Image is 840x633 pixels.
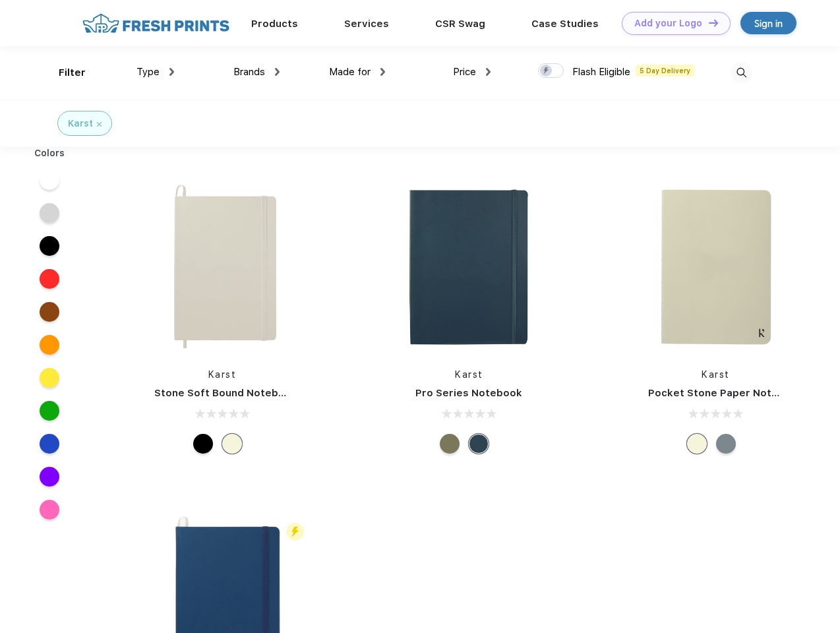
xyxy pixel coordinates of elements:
div: Beige [687,434,707,454]
a: Karst [208,369,237,380]
span: Type [136,66,160,78]
a: CSR Swag [435,18,485,30]
span: 5 Day Delivery [636,65,694,76]
span: Brands [233,66,265,78]
img: func=resize&h=266 [381,179,556,355]
div: Navy [469,434,489,454]
a: Pro Series Notebook [415,387,522,399]
img: fo%20logo%202.webp [78,12,233,35]
div: Karst [68,117,93,131]
img: dropdown.png [169,68,174,76]
a: Pocket Stone Paper Notebook [648,387,804,399]
span: Price [453,66,476,78]
img: DT [709,19,718,26]
div: Beige [222,434,242,454]
div: Olive [440,434,460,454]
div: Sign in [754,16,783,31]
a: Stone Soft Bound Notebook [154,387,297,399]
img: dropdown.png [486,68,491,76]
a: Sign in [740,12,796,34]
span: Flash Eligible [572,66,630,78]
div: Colors [24,146,75,160]
img: flash_active_toggle.svg [286,523,304,541]
a: Karst [455,369,483,380]
div: Black [193,434,213,454]
img: func=resize&h=266 [135,179,310,355]
img: desktop_search.svg [731,62,752,84]
div: Add your Logo [634,18,702,29]
span: Made for [329,66,371,78]
img: dropdown.png [380,68,385,76]
img: dropdown.png [275,68,280,76]
a: Karst [702,369,730,380]
a: Products [251,18,298,30]
img: func=resize&h=266 [628,179,804,355]
img: filter_cancel.svg [97,122,102,127]
div: Filter [59,65,86,80]
div: Gray [716,434,736,454]
a: Services [344,18,389,30]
